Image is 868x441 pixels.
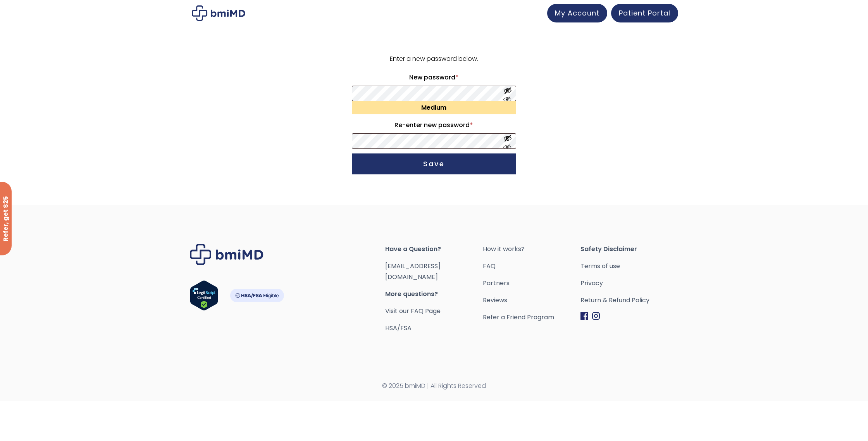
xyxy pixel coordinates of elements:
span: Have a Question? [385,244,483,255]
a: Terms of use [580,261,678,272]
span: My Account [555,8,599,18]
a: FAQ [483,261,580,272]
img: Brand Logo [190,244,263,265]
a: HSA/FSA [385,324,412,332]
a: How it works? [483,244,580,255]
button: Show password [503,86,512,101]
a: My Account [547,4,607,22]
img: My account [192,5,245,21]
button: Show password [503,134,512,148]
a: Reviews [483,295,580,306]
p: Enter a new password below. [351,53,517,64]
span: Safety Disclaimer [580,244,678,255]
button: Save [352,153,516,174]
a: [EMAIL_ADDRESS][DOMAIN_NAME] [385,262,441,281]
span: © 2025 bmiMD | All Rights Reserved [190,381,678,391]
a: Privacy [580,278,678,289]
label: Re-enter new password [352,119,516,131]
a: Patient Portal [611,4,678,22]
img: Instagram [592,312,600,320]
span: Patient Portal [619,8,670,18]
div: Medium [352,101,516,114]
a: Visit our FAQ Page [385,307,441,315]
a: Return & Refund Policy [580,295,678,306]
a: Partners [483,278,580,289]
label: New password [352,71,516,84]
span: More questions? [385,289,483,300]
img: HSA-FSA [230,289,284,302]
a: Verify LegitScript Approval for www.bmimd.com [190,280,218,314]
img: Verify Approval for www.bmimd.com [190,280,218,311]
a: Refer a Friend Program [483,312,580,323]
img: Facebook [580,312,588,320]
